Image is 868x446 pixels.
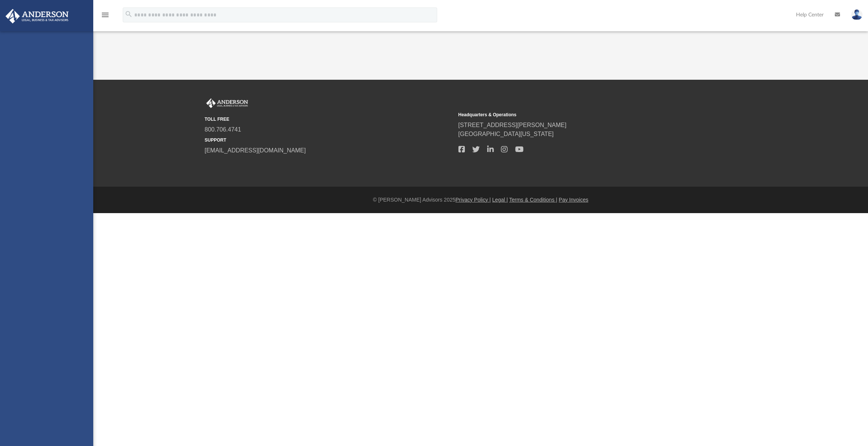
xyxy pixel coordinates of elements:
[125,10,133,18] i: search
[205,137,453,143] small: SUPPORT
[492,197,508,203] a: Legal |
[458,122,567,128] a: [STREET_ADDRESS][PERSON_NAME]
[101,14,110,19] a: menu
[205,147,306,154] a: [EMAIL_ADDRESS][DOMAIN_NAME]
[205,126,241,133] a: 800.706.4741
[851,9,862,20] img: User Pic
[455,197,491,203] a: Privacy Policy |
[509,197,557,203] a: Terms & Conditions |
[93,196,868,204] div: © [PERSON_NAME] Advisors 2025
[205,116,453,123] small: TOLL FREE
[3,9,71,23] img: Anderson Advisors Platinum Portal
[205,98,250,108] img: Anderson Advisors Platinum Portal
[458,111,707,118] small: Headquarters & Operations
[559,197,588,203] a: Pay Invoices
[458,131,554,137] a: [GEOGRAPHIC_DATA][US_STATE]
[101,10,110,19] i: menu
